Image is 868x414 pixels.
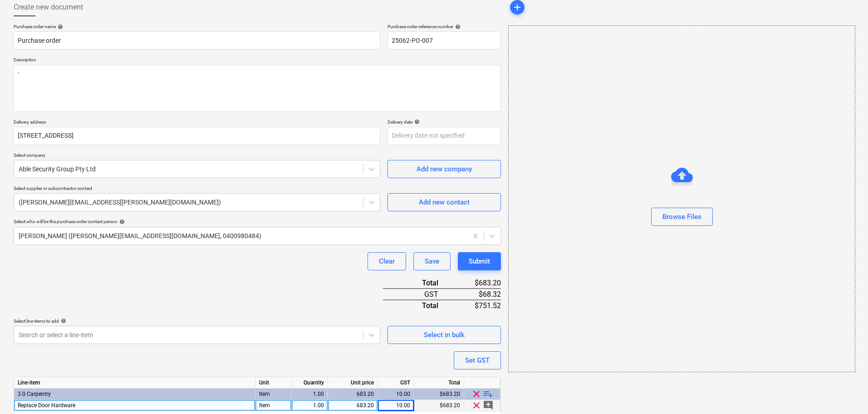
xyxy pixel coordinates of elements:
input: Delivery address [14,127,380,145]
input: Delivery date not specified [387,127,501,145]
span: clear [471,400,482,411]
div: GST [383,289,453,300]
input: Order number [387,31,501,50]
div: 10.00 [382,400,410,411]
div: 683.20 [332,400,374,411]
span: help [59,318,66,324]
span: help [412,119,420,125]
span: clear [471,389,482,399]
div: 1.00 [295,400,324,411]
div: $68.32 [453,289,501,300]
button: Add new company [387,160,501,178]
div: Total [414,377,464,389]
div: Delivery date [387,119,501,125]
div: Select line-items to add [14,318,380,324]
button: Save [413,252,451,270]
div: Item [255,389,292,400]
div: Browse Files [662,211,701,223]
textarea: - [14,65,501,112]
div: Add new company [417,163,472,175]
div: $683.20 [453,278,501,289]
div: Select who will be the purchase order contact person [14,219,501,224]
p: Delivery address [14,119,380,127]
div: Unit price [328,377,378,389]
div: 1.00 [295,389,324,400]
div: $683.20 [414,400,464,411]
p: Select company [14,152,380,160]
span: add [512,2,523,13]
div: Clear [379,255,395,267]
div: Unit [255,377,292,389]
div: Browse Files [508,25,855,372]
div: Purchase order name [14,24,380,30]
button: Submit [458,252,501,270]
div: 683.20 [332,389,374,400]
div: Total [383,278,453,289]
div: GST [378,377,414,389]
p: Select supplier or subcontractor contact [14,185,380,193]
div: Quantity [292,377,328,389]
span: help [118,219,125,224]
button: Browse Files [651,208,713,226]
div: Purchase order reference number [387,24,501,30]
span: 3.0 Carpentry [18,391,51,397]
input: Document name [14,31,380,50]
span: help [453,24,461,30]
div: $683.20 [414,389,464,400]
div: Item [255,400,292,411]
button: Select in bulk [387,326,501,344]
span: help [56,24,63,30]
span: playlist_add [483,389,494,399]
span: Create new document [14,2,83,13]
button: Clear [368,252,406,270]
div: Total [383,300,453,311]
div: $751.52 [453,300,501,311]
div: Submit [469,255,490,267]
button: Set GST [454,351,501,369]
div: Select in bulk [424,329,465,341]
div: Save [425,255,439,267]
span: add_comment [483,400,494,411]
div: 10.00 [382,389,410,400]
div: Add new contact [419,196,470,208]
span: Replace Door Hardware [18,402,75,409]
button: Add new contact [387,193,501,211]
div: Line-item [14,377,255,389]
p: Description [14,57,501,65]
div: Set GST [465,354,490,366]
iframe: Chat Widget [823,370,868,414]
